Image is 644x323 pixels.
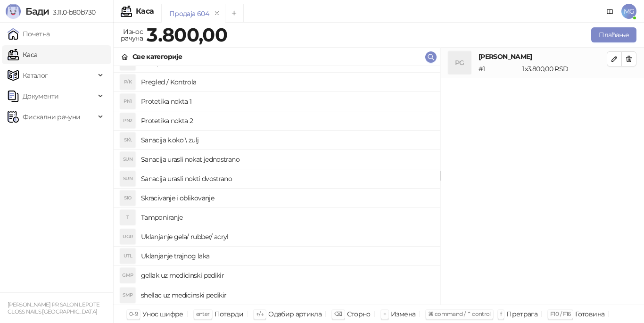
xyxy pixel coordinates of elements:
span: 0-9 [129,310,138,317]
div: Све категорије [132,51,182,62]
div: Измена [391,308,415,320]
h4: Uklanjanje gela/ rubber/ acryl [141,229,433,244]
div: 1 x 3.800,00 RSD [520,64,609,74]
span: ⌫ [334,310,342,317]
div: P/K [120,75,135,90]
div: SMP [120,288,135,303]
h4: Sanacija k.oko \ zulj [141,133,433,148]
strong: 3.800,00 [147,23,227,46]
span: Документи [23,87,58,106]
div: Каса [136,8,154,15]
span: enter [196,310,210,317]
a: Документација [603,4,618,19]
div: Продаја 604 [169,8,209,19]
span: ↑/↓ [256,310,264,317]
span: ⌘ command / ⌃ control [428,310,491,317]
small: [PERSON_NAME] PR SALON LEPOTE GLOSS NAILS [GEOGRAPHIC_DATA] [8,301,99,315]
span: Бади [25,6,49,17]
span: + [383,310,386,317]
div: UGR [120,229,135,244]
div: SIO [120,190,135,206]
div: Потврди [215,308,244,320]
div: Износ рачуна [119,25,145,44]
div: PG [448,51,471,74]
button: Плаћање [591,27,636,42]
div: SUN [120,152,135,167]
span: MG [621,4,636,19]
h4: Pregled / Kontrola [141,75,433,90]
div: Унос шифре [142,308,183,320]
span: Каталог [23,66,48,85]
div: Сторно [347,308,371,320]
button: Add tab [225,4,244,23]
h4: Skracivanje i oblikovanje [141,190,433,206]
a: Почетна [8,25,50,43]
div: # 1 [477,64,520,74]
span: Фискални рачуни [23,108,80,126]
a: Каса [8,45,37,64]
h4: [PERSON_NAME] [479,51,607,62]
div: GMP [120,268,135,283]
span: 3.11.0-b80b730 [49,8,95,17]
div: Претрага [506,308,537,320]
h4: Sanacija urasli nokti dvostrano [141,171,433,186]
div: UTL [120,248,135,264]
div: PN2 [120,113,135,128]
img: Logo [6,4,21,19]
h4: gellak uz medicinski pedikir [141,268,433,283]
h4: Sanacija urasli nokat jednostrano [141,152,433,167]
div: SUN [120,171,135,186]
h4: Uklanjanje trajnog laka [141,248,433,264]
h4: shellac uz medicinski pedikir [141,288,433,303]
div: Одабир артикла [268,308,322,320]
h4: Protetika nokta 1 [141,94,433,109]
div: grid [114,66,440,305]
div: Готовина [575,308,604,320]
div: SK\ [120,133,135,148]
button: remove [211,9,223,17]
div: T [120,210,135,225]
span: F10 / F16 [550,310,570,317]
h4: Tamponiranje [141,210,433,225]
h4: Protetika nokta 2 [141,113,433,128]
div: PN1 [120,94,135,109]
span: f [500,310,502,317]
